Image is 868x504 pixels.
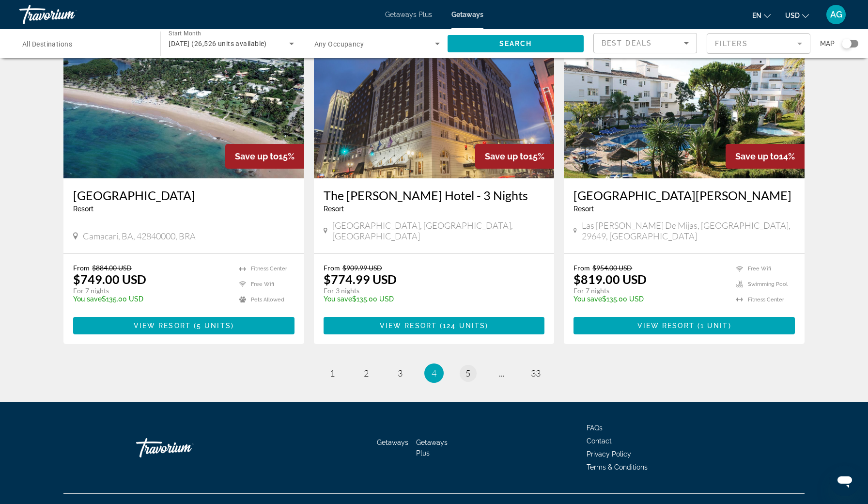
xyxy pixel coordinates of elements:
p: $135.00 USD [324,295,535,303]
span: 3 [398,368,403,378]
a: Getaways Plus [385,11,432,18]
img: RK79E01X.jpg [314,23,555,178]
span: 5 units [197,322,231,330]
p: $135.00 USD [73,295,230,303]
span: All Destinations [22,40,72,48]
span: Las [PERSON_NAME] de Mijas, [GEOGRAPHIC_DATA], 29649, [GEOGRAPHIC_DATA] [582,220,795,241]
a: Travorium [136,433,233,462]
a: [GEOGRAPHIC_DATA] [73,188,294,203]
p: For 7 nights [573,286,727,295]
button: Search [448,35,584,52]
a: Getaways Plus [416,439,448,457]
span: Save up to [235,151,279,161]
a: Privacy Policy [587,450,631,458]
a: FAQs [587,424,603,432]
span: 124 units [443,322,485,330]
iframe: Button to launch messaging window [829,465,860,496]
button: Change language [752,8,771,22]
p: $135.00 USD [573,295,727,303]
a: Travorium [19,2,116,27]
span: ( ) [695,322,731,330]
p: $749.00 USD [73,272,146,286]
span: Start Month [169,30,201,37]
span: Map [820,37,835,50]
a: Getaways [377,439,408,446]
span: Free Wifi [748,266,771,272]
span: 1 unit [700,322,728,330]
p: For 7 nights [73,286,230,295]
span: You save [73,295,102,303]
a: Contact [587,437,612,445]
span: [DATE] (26,526 units available) [169,40,267,47]
span: Pets Allowed [251,297,284,303]
span: [GEOGRAPHIC_DATA], [GEOGRAPHIC_DATA], [GEOGRAPHIC_DATA] [332,220,545,241]
span: 1 [330,368,335,378]
span: Resort [73,205,93,213]
span: Swimming Pool [748,281,788,287]
button: View Resort(1 unit) [573,317,795,334]
span: Any Occupancy [314,40,364,48]
mat-select: Sort by [602,37,689,49]
span: Free Wifi [251,281,274,287]
span: ... [499,368,505,378]
span: View Resort [134,322,191,330]
span: 33 [531,368,541,378]
button: Filter [707,33,810,54]
span: From [573,264,590,272]
button: View Resort(5 units) [73,317,294,334]
p: For 3 nights [324,286,535,295]
span: Resort [573,205,594,213]
span: Save up to [735,151,779,161]
div: 15% [225,144,304,169]
a: Getaways [451,11,483,18]
span: $909.99 USD [342,264,382,272]
span: View Resort [637,322,695,330]
span: Fitness Center [251,266,287,272]
span: AG [830,10,842,19]
span: Resort [324,205,344,213]
img: ii_drd1.jpg [564,23,805,178]
span: ( ) [437,322,488,330]
span: Best Deals [602,39,652,47]
button: User Menu [823,4,849,25]
span: $884.00 USD [92,264,132,272]
span: Fitness Center [748,297,784,303]
div: 14% [726,144,805,169]
span: 2 [364,368,369,378]
nav: Pagination [63,363,805,383]
span: 5 [465,368,470,378]
a: Terms & Conditions [587,463,648,471]
button: Change currency [785,8,809,22]
span: en [752,12,761,19]
a: The [PERSON_NAME] Hotel - 3 Nights [324,188,545,203]
span: Camacari, BA, 42840000, BRA [83,231,196,241]
div: 15% [475,144,554,169]
span: ( ) [191,322,234,330]
span: Save up to [485,151,528,161]
span: View Resort [380,322,437,330]
span: From [73,264,90,272]
a: [GEOGRAPHIC_DATA][PERSON_NAME] [573,188,795,203]
span: USD [785,12,800,19]
span: You save [324,295,352,303]
span: You save [573,295,602,303]
p: $819.00 USD [573,272,647,286]
button: View Resort(124 units) [324,317,545,334]
span: Search [499,40,532,47]
span: $954.00 USD [592,264,632,272]
span: From [324,264,340,272]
